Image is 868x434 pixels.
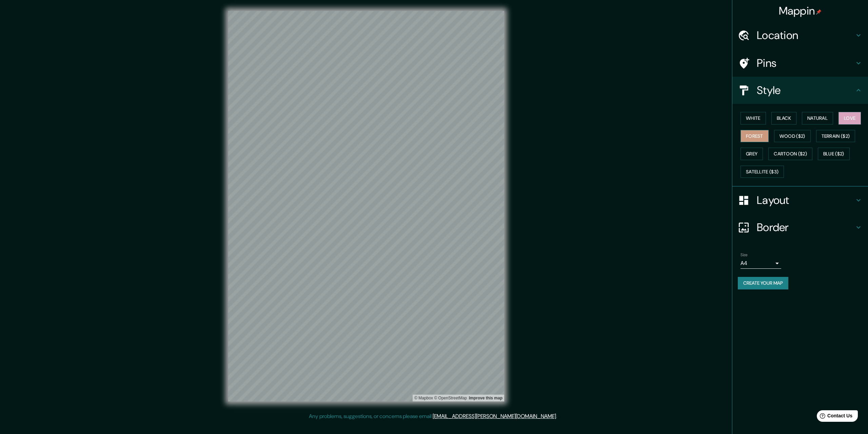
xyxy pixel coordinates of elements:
[779,4,822,18] h4: Mappin
[434,396,467,400] a: OpenStreetMap
[741,166,784,178] button: Satellite ($3)
[732,187,868,214] div: Layout
[558,412,559,420] div: .
[741,112,766,125] button: White
[732,50,868,77] div: Pins
[741,130,769,143] button: Forest
[757,193,854,207] h4: Layout
[816,9,822,15] img: pin-icon.png
[433,413,556,420] a: [EMAIL_ADDRESS][PERSON_NAME][DOMAIN_NAME]
[757,221,854,234] h4: Border
[414,396,433,400] a: Mapbox
[732,77,868,104] div: Style
[557,412,558,420] div: .
[818,148,850,160] button: Blue ($2)
[741,148,763,160] button: Grey
[469,396,502,400] a: Map feedback
[741,258,781,269] div: A4
[757,56,854,70] h4: Pins
[732,214,868,241] div: Border
[741,252,748,258] label: Size
[757,83,854,97] h4: Style
[808,408,861,427] iframe: Help widget launcher
[839,112,861,125] button: Love
[757,29,854,42] h4: Location
[774,130,811,143] button: Wood ($2)
[771,112,797,125] button: Black
[816,130,855,143] button: Terrain ($2)
[768,148,812,160] button: Cartoon ($2)
[738,277,788,289] button: Create your map
[732,22,868,49] div: Location
[802,112,833,125] button: Natural
[228,11,504,401] canvas: Map
[309,412,557,420] p: Any problems, suggestions, or concerns please email .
